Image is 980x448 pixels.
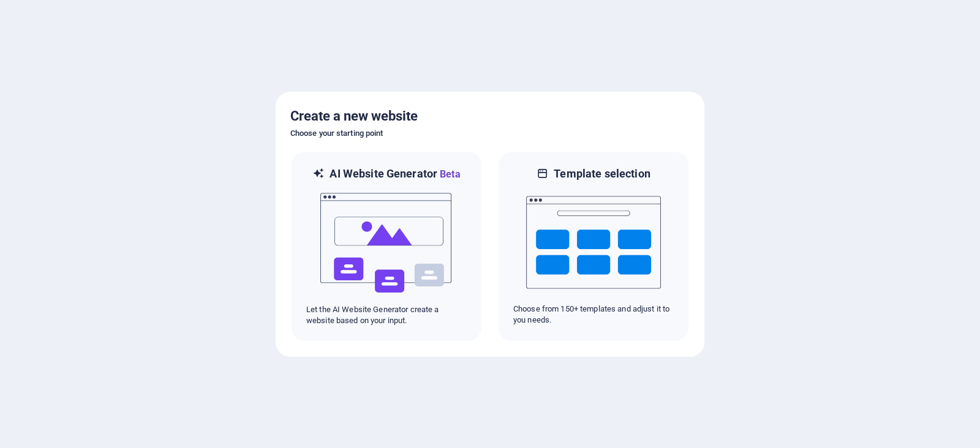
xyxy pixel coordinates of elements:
[330,166,460,182] h6: AI Website Generator
[554,166,650,181] h6: Template selection
[306,304,467,326] p: Let the AI Website Generator create a website based on your input.
[513,304,674,326] p: Choose from 150+ templates and adjust it to you needs.
[290,151,483,342] div: AI Website GeneratorBetaaiLet the AI Website Generator create a website based on your input.
[290,126,690,141] h6: Choose your starting point
[290,106,690,126] h5: Create a new website
[497,151,690,342] div: Template selectionChoose from 150+ templates and adjust it to you needs.
[319,182,454,304] img: ai
[437,168,461,180] span: Beta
